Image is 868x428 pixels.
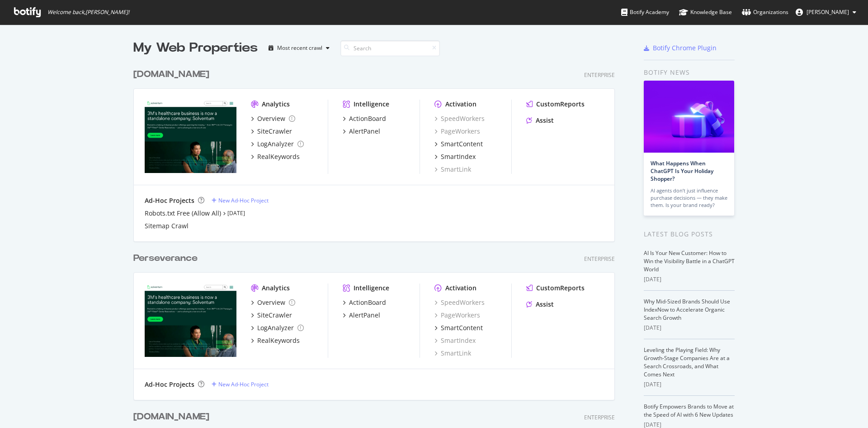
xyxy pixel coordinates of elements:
[257,311,292,320] div: SiteCrawler
[257,152,300,161] div: RealKeywords
[644,249,735,273] a: AI Is Your New Customer: How to Win the Visibility Battle in a ChatGPT World
[434,349,471,358] a: SmartLink
[434,165,471,174] a: SmartLink
[526,100,585,109] a: CustomReports
[445,284,476,293] div: Activation
[212,197,269,204] a: New Ad-Hoc Project
[584,71,615,79] div: Enterprise
[788,5,863,19] button: [PERSON_NAME]
[651,187,727,209] div: AI agents don’t just influence purchase decisions — they make them. Is your brand ready?
[340,40,440,56] input: Search
[584,414,615,421] div: Enterprise
[742,8,788,17] div: Organizations
[644,298,730,322] a: Why Mid-Sized Brands Should Use IndexNow to Accelerate Organic Search Growth
[265,41,333,55] button: Most recent crawl
[441,152,476,161] div: SmartIndex
[133,68,213,81] a: [DOMAIN_NAME]
[145,284,236,357] img: solventum-perserverance.com
[679,8,732,17] div: Knowledge Base
[133,252,198,265] div: Perseverance
[536,100,585,109] div: CustomReports
[536,284,585,293] div: CustomReports
[257,336,300,345] div: RealKeywords
[644,275,735,284] div: [DATE]
[354,100,389,109] div: Intelligence
[227,209,245,217] a: [DATE]
[526,116,554,125] a: Assist
[145,209,221,218] a: Robots.txt Free (Allow All)
[434,298,485,307] a: SpeedWorkers
[653,43,717,53] div: Botify Chrome Plugin
[349,311,380,320] div: AlertPanel
[349,298,386,307] div: ActionBoard
[133,68,209,81] div: [DOMAIN_NAME]
[354,284,389,293] div: Intelligence
[536,116,554,125] div: Assist
[251,127,292,136] a: SiteCrawler
[526,300,554,309] a: Assist
[257,127,292,136] div: SiteCrawler
[145,196,194,205] div: Ad-Hoc Projects
[644,81,734,153] img: What Happens When ChatGPT Is Your Holiday Shopper?
[251,114,295,123] a: Overview
[644,67,735,77] div: Botify news
[262,100,290,109] div: Analytics
[349,114,386,123] div: ActionBoard
[343,114,386,123] a: ActionBoard
[257,139,294,149] div: LogAnalyzer
[526,284,585,293] a: CustomReports
[47,9,129,16] span: Welcome back, [PERSON_NAME] !
[343,127,380,136] a: AlertPanel
[807,8,849,16] span: Ruth Corcoran
[644,43,717,53] a: Botify Chrome Plugin
[257,114,285,123] div: Overview
[644,380,735,389] div: [DATE]
[251,323,304,332] a: LogAnalyzer
[434,127,480,136] a: PageWorkers
[441,139,483,149] div: SmartContent
[434,336,476,345] a: SmartIndex
[349,127,380,136] div: AlertPanel
[133,410,209,423] div: [DOMAIN_NAME]
[644,229,735,239] div: Latest Blog Posts
[343,311,380,320] a: AlertPanel
[218,380,269,388] div: New Ad-Hoc Project
[218,197,269,204] div: New Ad-Hoc Project
[133,252,201,265] a: Perseverance
[434,311,480,320] a: PageWorkers
[644,346,730,378] a: Leveling the Playing Field: Why Growth-Stage Companies Are at a Search Crossroads, and What Comes...
[277,45,322,51] div: Most recent crawl
[212,380,269,388] a: New Ad-Hoc Project
[343,298,386,307] a: ActionBoard
[251,336,300,345] a: RealKeywords
[441,323,483,332] div: SmartContent
[145,221,189,231] a: Sitemap Crawl
[434,323,483,332] a: SmartContent
[262,284,290,293] div: Analytics
[536,300,554,309] div: Assist
[251,311,292,320] a: SiteCrawler
[251,152,300,161] a: RealKeywords
[651,159,713,183] a: What Happens When ChatGPT Is Your Holiday Shopper?
[434,139,483,149] a: SmartContent
[434,152,476,161] a: SmartIndex
[251,298,295,307] a: Overview
[145,100,236,173] img: solventum.com
[584,255,615,263] div: Enterprise
[133,410,213,423] a: [DOMAIN_NAME]
[621,8,669,17] div: Botify Academy
[257,298,285,307] div: Overview
[434,114,485,123] a: SpeedWorkers
[445,100,476,109] div: Activation
[644,403,734,418] a: Botify Empowers Brands to Move at the Speed of AI with 6 New Updates
[251,139,304,149] a: LogAnalyzer
[145,380,194,389] div: Ad-Hoc Projects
